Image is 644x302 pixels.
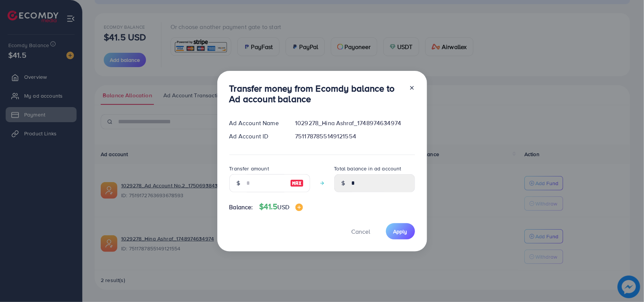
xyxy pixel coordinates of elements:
img: image [290,179,304,188]
img: image [295,204,303,211]
span: Cancel [352,227,370,236]
h4: $41.5 [259,202,303,212]
div: 1029278_Hina Ashraf_1748974634974 [289,119,421,127]
div: Ad Account Name [223,119,289,127]
div: 7511787855149121554 [289,132,421,141]
div: Ad Account ID [223,132,289,141]
span: Balance: [229,203,253,212]
label: Total balance in ad account [334,165,401,172]
button: Apply [386,223,415,239]
label: Transfer amount [229,165,269,172]
span: Apply [393,228,407,235]
span: USD [278,203,289,211]
button: Cancel [342,223,380,239]
h3: Transfer money from Ecomdy balance to Ad account balance [229,83,403,105]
